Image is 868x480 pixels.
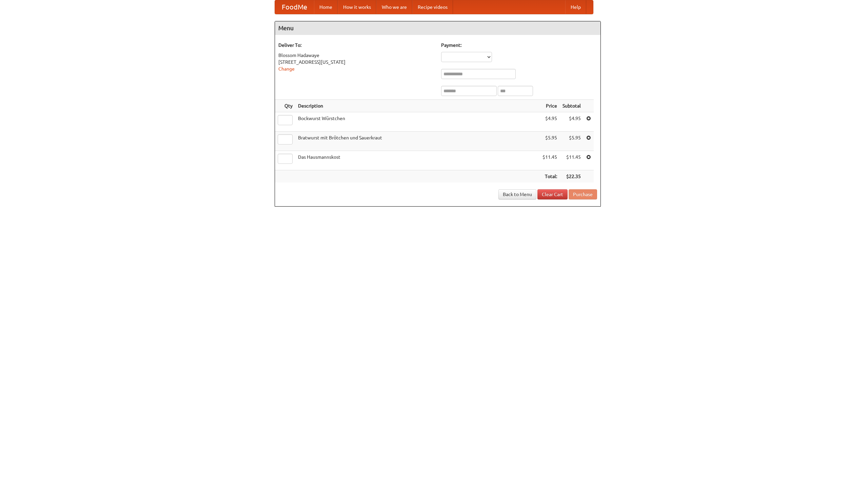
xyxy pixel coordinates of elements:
[540,112,560,132] td: $4.95
[275,21,600,35] h4: Menu
[560,151,584,170] td: $11.45
[540,100,560,112] th: Price
[540,170,560,183] th: Total:
[275,100,295,112] th: Qty
[338,0,376,14] a: How it works
[540,132,560,151] td: $5.95
[412,0,453,14] a: Recipe videos
[565,0,586,14] a: Help
[441,42,597,49] h5: Payment:
[295,151,540,170] td: Das Hausmannskost
[569,189,597,199] button: Purchase
[278,59,434,65] div: [STREET_ADDRESS][US_STATE]
[295,112,540,132] td: Bockwurst Würstchen
[560,170,584,183] th: $22.35
[295,100,540,112] th: Description
[295,132,540,151] td: Bratwurst mit Brötchen und Sauerkraut
[278,66,295,72] a: Change
[498,189,536,199] a: Back to Menu
[278,52,434,59] div: Blossom Hadawaye
[278,42,434,49] h5: Deliver To:
[560,132,584,151] td: $5.95
[275,0,314,14] a: FoodMe
[537,189,568,199] a: Clear Cart
[560,112,584,132] td: $4.95
[314,0,338,14] a: Home
[540,151,560,170] td: $11.45
[560,100,584,112] th: Subtotal
[376,0,412,14] a: Who we are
